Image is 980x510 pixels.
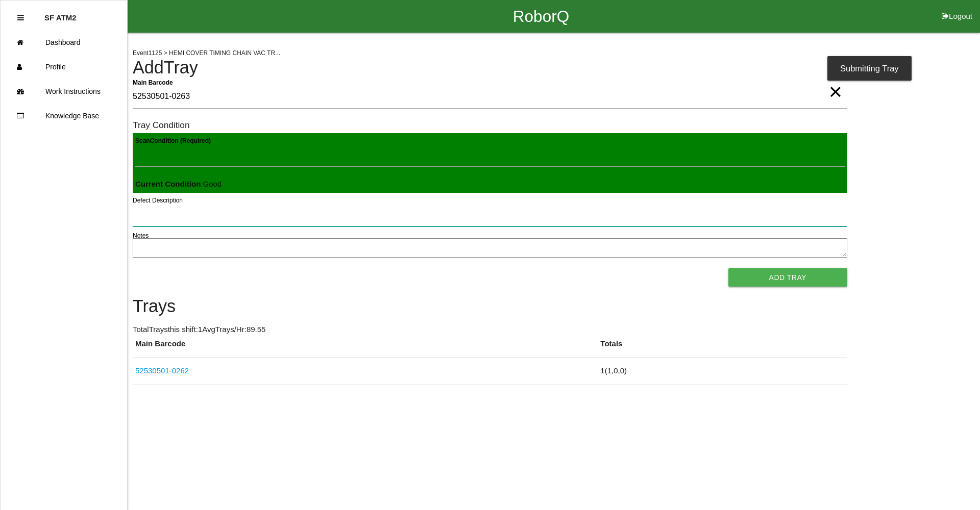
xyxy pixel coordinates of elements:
[135,137,211,144] b: Scan Condition (Required)
[17,6,24,30] div: Close
[133,324,847,336] p: Total Trays this shift: 1 Avg Trays /Hr: 89.55
[135,366,189,375] a: 52530501-0262
[133,231,149,240] label: Notes
[829,71,842,92] span: Clear Input
[598,338,847,358] th: Totals
[1,55,127,79] a: Profile
[135,180,201,188] b: Current Condition
[133,85,847,109] input: Required
[133,58,847,78] h4: Add Tray
[827,56,912,81] div: Submitting Tray
[135,180,222,188] span: : Good
[133,49,280,57] span: Event 1125 > HEMI COVER TIMING CHAIN VAC TR...
[1,30,127,55] a: Dashboard
[133,79,173,86] b: Main Barcode
[133,196,183,205] label: Defect Description
[1,79,127,104] a: Work Instructions
[598,358,847,385] td: 1 ( 1 , 0 , 0 )
[728,268,847,287] button: Add Tray
[133,120,847,130] h6: Tray Condition
[1,104,127,128] a: Knowledge Base
[133,338,598,358] th: Main Barcode
[44,6,77,22] p: SF ATM2
[133,297,847,316] h4: Trays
